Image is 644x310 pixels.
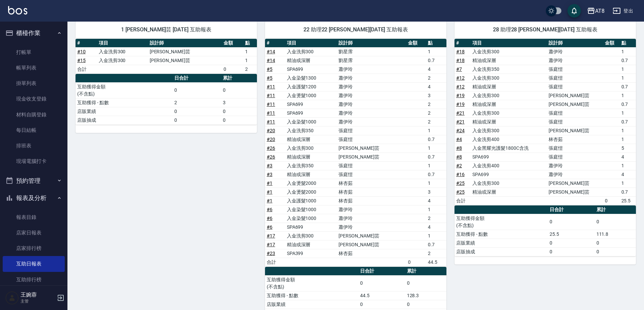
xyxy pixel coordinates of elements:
td: 入金黑耀光護髮1800C含洗 [471,144,547,152]
th: 日合計 [548,205,595,214]
th: 累計 [221,74,257,83]
td: 精油或深層 [471,188,547,196]
a: #21 [456,110,465,116]
td: 蕭伊玲 [337,223,406,231]
td: 1 [426,47,446,56]
td: SPA699 [471,152,547,161]
td: 1 [620,161,636,170]
td: 1 [426,161,446,170]
th: 設計師 [148,39,222,48]
td: 蕭伊玲 [547,47,603,56]
td: 合計 [265,258,285,266]
td: [PERSON_NAME]芸 [337,144,406,152]
td: 25.5 [548,230,595,238]
td: SPA699 [471,170,547,179]
td: 互助獲得 - 點數 [455,230,548,238]
td: 張庭愷 [337,135,406,144]
td: 44.5 [426,258,446,266]
td: 1 [243,56,257,65]
td: SPA699 [285,65,337,74]
td: 4 [620,170,636,179]
div: AT8 [595,7,605,15]
td: 4 [426,65,446,74]
td: 入金護髮1000 [285,196,337,205]
td: 3 [426,91,446,100]
a: 互助日報表 [3,256,65,272]
td: 1 [620,179,636,188]
td: 2 [426,109,446,117]
th: 點 [243,39,257,48]
td: 2 [426,117,446,126]
td: 入金護髮1200 [285,82,337,91]
td: 蕭伊玲 [547,161,603,170]
td: 林杏茹 [547,135,603,144]
td: 0.7 [620,82,636,91]
td: 0 [595,247,636,256]
a: #19 [456,102,465,107]
a: #14 [267,49,275,54]
td: 0.7 [620,100,636,109]
td: 0 [548,247,595,256]
a: #8 [456,145,462,151]
td: 入金洗剪350 [285,126,337,135]
td: 入金洗剪300 [285,144,337,152]
table: a dense table [265,39,446,267]
td: 0.7 [620,56,636,65]
th: 設計師 [337,39,406,48]
a: #20 [267,137,275,142]
td: 蕭伊玲 [337,109,406,117]
a: #6 [267,224,272,230]
td: 入金洗剪300 [97,56,148,65]
a: #7 [456,66,462,72]
td: 2 [426,100,446,109]
th: # [76,39,97,48]
td: 互助獲得 - 點數 [76,98,173,107]
td: 合計 [455,196,471,205]
td: 精油或深層 [471,100,547,109]
a: #17 [267,242,275,247]
td: 入金洗剪300 [471,109,547,117]
td: 蕭伊玲 [337,74,406,82]
td: 精油或深層 [471,82,547,91]
td: 0 [548,238,595,247]
td: 店販抽成 [455,247,548,256]
td: SPA399 [285,249,337,258]
a: #18 [456,49,465,54]
td: 店販業績 [455,238,548,247]
td: 林杏茹 [337,188,406,196]
td: 入金洗剪400 [471,135,547,144]
a: #18 [456,58,465,63]
td: [PERSON_NAME]芸 [547,126,603,135]
td: 張庭愷 [337,161,406,170]
a: #3 [267,163,272,168]
a: #23 [267,251,275,256]
table: a dense table [76,74,257,125]
td: 0 [221,107,257,116]
td: 4 [426,196,446,205]
th: 累計 [405,267,446,276]
a: #20 [267,128,275,133]
td: 入金燙髮2000 [285,188,337,196]
td: 精油或深層 [285,152,337,161]
td: 0.7 [426,135,446,144]
th: 金額 [222,39,243,48]
a: #11 [267,93,275,98]
a: 報表目錄 [3,209,65,225]
td: 林杏茹 [337,196,406,205]
td: 3 [221,98,257,107]
td: 0 [603,196,620,205]
td: 44.5 [358,291,405,300]
td: 蕭伊玲 [337,214,406,223]
td: 蕭伊玲 [337,65,406,74]
th: 點 [620,39,636,48]
td: 精油或深層 [285,170,337,179]
td: [PERSON_NAME]芸 [148,56,222,65]
a: #2 [456,163,462,168]
td: 入金洗剪350 [471,65,547,74]
td: 0 [548,214,595,230]
td: 合計 [76,65,97,74]
td: 2 [426,214,446,223]
a: #16 [456,172,465,177]
td: 0 [358,275,405,291]
td: 張庭愷 [337,170,406,179]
